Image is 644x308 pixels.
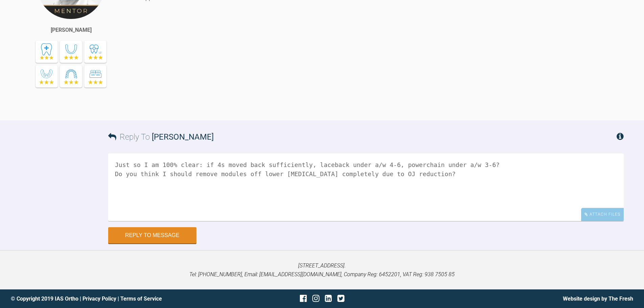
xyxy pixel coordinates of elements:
[108,153,624,221] textarea: Just so I am 100% clear: if 4s moved back sufficiently, laceback under a/w 4-6, powerchain under ...
[11,261,633,279] p: [STREET_ADDRESS]. Tel: [PHONE_NUMBER], Email: [EMAIL_ADDRESS][DOMAIN_NAME], Company Reg: 6452201,...
[82,295,116,302] a: Privacy Policy
[108,131,214,143] h3: Reply To
[581,208,624,221] div: Attach Files
[51,26,92,34] div: [PERSON_NAME]
[152,132,214,142] span: [PERSON_NAME]
[120,295,162,302] a: Terms of Service
[108,227,196,243] button: Reply to Message
[563,295,633,302] a: Website design by The Fresh
[11,294,218,303] div: © Copyright 2019 IAS Ortho | |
